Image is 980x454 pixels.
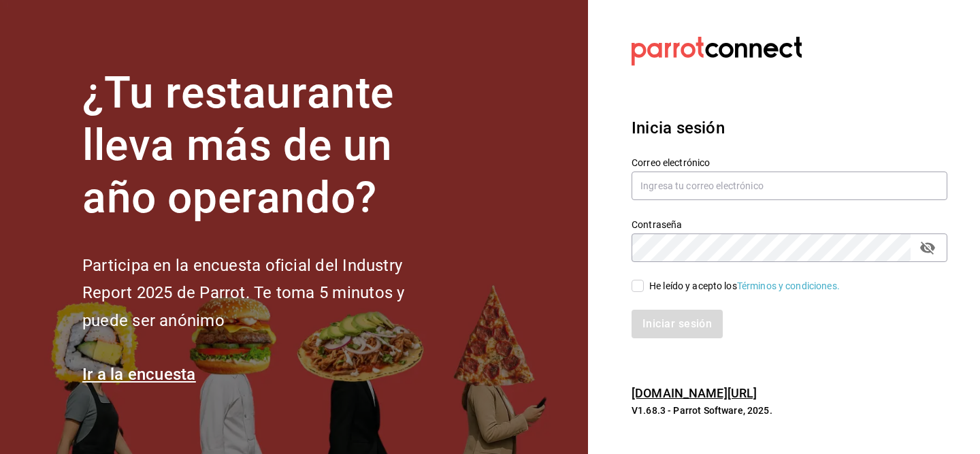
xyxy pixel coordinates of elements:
[632,172,947,200] input: Ingresa tu correo electrónico
[82,365,196,384] a: Ir a la encuesta
[632,404,947,417] p: V1.68.3 - Parrot Software, 2025.
[82,252,450,335] h2: Participa en la encuesta oficial del Industry Report 2025 de Parrot. Te toma 5 minutos y puede se...
[632,116,947,140] h3: Inicia sesión
[737,280,840,291] a: Términos y condiciones.
[632,220,947,229] label: Contraseña
[916,236,939,259] button: passwordField
[82,67,450,224] h1: ¿Tu restaurante lleva más de un año operando?
[632,158,947,167] label: Correo electrónico
[632,386,757,400] a: [DOMAIN_NAME][URL]
[649,279,840,293] div: He leído y acepto los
